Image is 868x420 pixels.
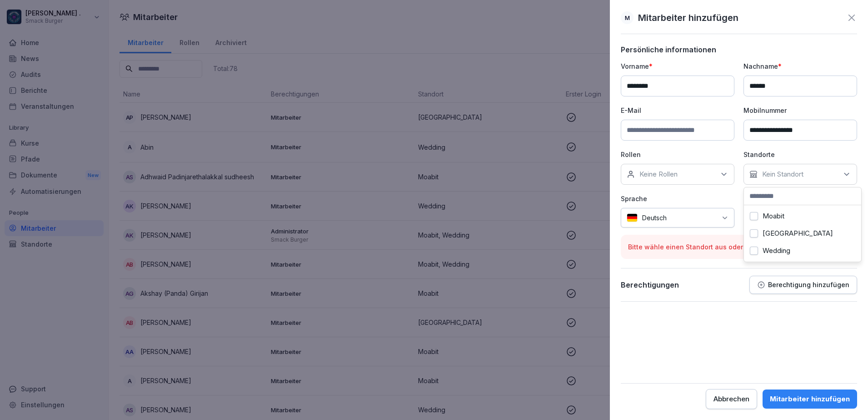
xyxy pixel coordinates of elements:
div: Deutsch [621,208,734,228]
label: Moabit [763,212,784,220]
p: Mitarbeiter hinzufügen [638,11,738,25]
div: Mitarbeiter hinzufügen [770,394,850,404]
p: Berechtigungen [621,280,679,289]
p: Mobilnummer [743,106,857,115]
p: Standorte [743,150,857,159]
button: Mitarbeiter hinzufügen [763,390,857,409]
p: Vorname [621,61,734,71]
label: [GEOGRAPHIC_DATA] [763,229,833,238]
p: Keine Rollen [639,170,678,179]
button: Abbrechen [706,389,757,409]
p: Berechtigung hinzufügen [768,281,849,288]
p: Nachname [743,61,857,71]
p: Sprache [621,194,734,203]
label: Wedding [763,247,790,255]
div: M [621,11,634,24]
p: Kein Standort [762,170,803,179]
div: Abbrechen [713,394,749,404]
p: Rollen [621,150,734,159]
p: E-Mail [621,106,734,115]
p: Bitte wähle einen Standort aus oder füge eine Berechtigung hinzu. [628,242,850,252]
img: de.svg [627,213,638,222]
p: Persönliche informationen [621,45,857,54]
button: Berechtigung hinzufügen [749,276,857,294]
